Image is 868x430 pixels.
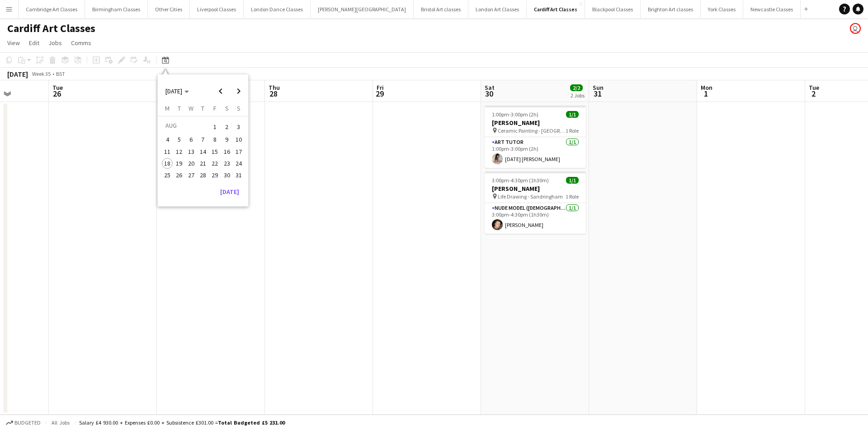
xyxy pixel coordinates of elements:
[178,104,181,112] span: T
[209,146,220,157] span: 15
[198,134,208,145] span: 7
[185,146,197,157] button: 13-08-2025
[148,0,190,18] button: Other Cities
[267,88,280,99] span: 28
[213,104,217,112] span: F
[222,134,232,145] span: 9
[269,83,280,92] span: Thu
[571,92,585,99] div: 2 Jobs
[566,177,579,184] span: 1/1
[485,119,586,127] h3: [PERSON_NAME]
[593,83,604,92] span: Sun
[198,158,208,169] span: 21
[45,37,66,49] a: Jobs
[50,419,71,426] span: All jobs
[29,39,39,47] span: Edit
[85,0,148,18] button: Birmingham Classes
[221,169,232,181] button: 30-08-2025
[185,169,197,181] button: 27-08-2025
[485,106,586,168] app-job-card: 1:00pm-3:00pm (2h)1/1[PERSON_NAME] Ceramic Painting - [GEOGRAPHIC_DATA]1 RoleArt Tutor1/11:00pm-3...
[209,120,221,134] button: 01-08-2025
[209,134,220,145] span: 8
[222,158,232,169] span: 23
[233,158,244,169] span: 24
[377,83,384,92] span: Fri
[165,104,170,112] span: M
[174,170,185,180] span: 26
[209,120,220,133] span: 1
[174,158,185,169] span: 19
[212,82,230,100] button: Previous month
[186,158,197,169] span: 20
[162,158,173,169] span: 18
[161,120,209,134] td: AUG
[190,0,244,18] button: Liverpool Classes
[566,111,579,118] span: 1/1
[809,83,819,92] span: Tue
[217,185,243,199] button: [DATE]
[222,146,232,157] span: 16
[79,419,285,426] div: Salary £4 930.00 + Expenses £0.00 + Subsistence £301.00 =
[492,111,538,118] span: 1:00pm-3:00pm (2h)
[173,169,185,181] button: 26-08-2025
[233,169,245,181] button: 31-08-2025
[222,120,232,133] span: 2
[641,0,701,18] button: Brighton Art classes
[7,39,20,47] span: View
[492,177,549,184] span: 3:00pm-4:30pm (1h30m)
[566,127,579,134] span: 1 Role
[233,146,244,157] span: 17
[197,146,209,157] button: 14-08-2025
[585,0,641,18] button: Blackpool Classes
[7,69,28,79] div: [DATE]
[311,0,414,18] button: [PERSON_NAME][GEOGRAPHIC_DATA]
[162,146,173,157] span: 11
[225,104,229,112] span: S
[56,70,65,77] div: BST
[485,203,586,234] app-card-role: Nude Model ([DEMOGRAPHIC_DATA])1/13:00pm-4:30pm (1h30m)[PERSON_NAME]
[14,420,41,426] span: Budgeted
[161,169,173,181] button: 25-08-2025
[233,120,245,134] button: 03-08-2025
[209,169,221,181] button: 29-08-2025
[237,104,241,112] span: S
[850,23,861,34] app-user-avatar: VOSH Limited
[218,419,285,426] span: Total Budgeted £5 231.00
[52,83,63,92] span: Tue
[233,134,245,145] button: 10-08-2025
[221,157,232,169] button: 23-08-2025
[173,157,185,169] button: 19-08-2025
[161,157,173,169] button: 18-08-2025
[186,146,197,157] span: 13
[198,146,208,157] span: 14
[743,0,801,18] button: Newcastle Classes
[591,88,604,99] span: 31
[4,37,24,49] a: View
[807,88,819,99] span: 2
[25,37,43,49] a: Edit
[485,171,586,234] app-job-card: 3:00pm-4:30pm (1h30m)1/1[PERSON_NAME] Life Drawing - Sandringham1 RoleNude Model ([DEMOGRAPHIC_DA...
[201,104,204,112] span: T
[527,0,585,18] button: Cardiff Art Classes
[414,0,468,18] button: Bristol Art classes
[230,82,248,100] button: Next month
[165,87,182,95] span: [DATE]
[468,0,527,18] button: London Art Classes
[209,158,220,169] span: 22
[233,120,244,133] span: 3
[30,70,52,77] span: Week 35
[209,157,221,169] button: 22-08-2025
[244,0,311,18] button: London Dance Classes
[162,134,173,145] span: 4
[51,88,63,99] span: 26
[233,146,245,157] button: 17-08-2025
[375,88,384,99] span: 29
[185,134,197,145] button: 06-08-2025
[222,170,232,180] span: 30
[5,418,42,428] button: Budgeted
[221,134,232,145] button: 09-08-2025
[197,169,209,181] button: 28-08-2025
[209,170,220,180] span: 29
